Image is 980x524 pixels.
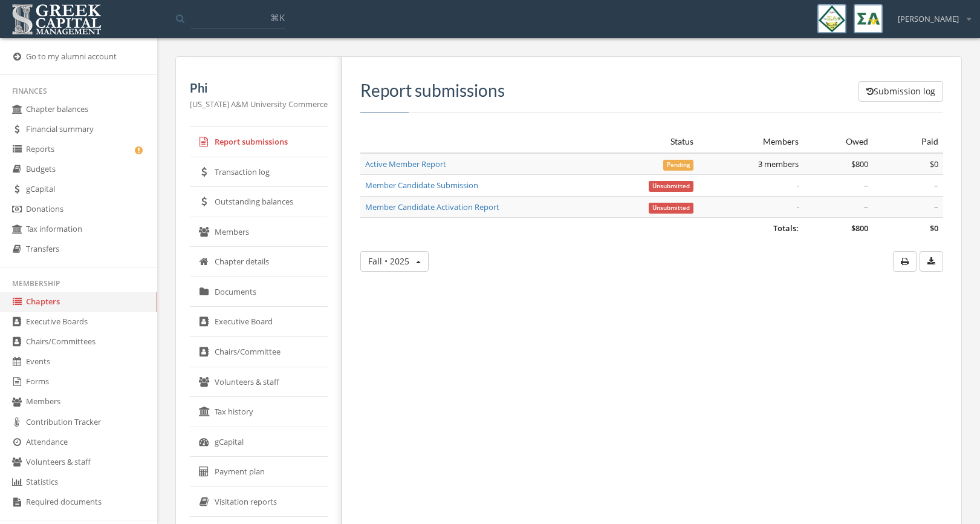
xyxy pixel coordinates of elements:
[360,218,803,239] td: Totals:
[663,159,693,169] a: Pending
[190,157,328,188] a: Transaction log
[930,159,938,169] span: $0
[190,487,328,517] a: Visitation reports
[858,81,943,102] button: Submission log
[190,367,328,398] a: Volunteers & staff
[796,180,799,191] em: -
[270,11,285,24] span: ⌘K
[611,131,699,153] th: Status
[649,181,693,192] span: Unsubmitted
[934,201,938,212] span: –
[365,201,499,212] a: Member Candidate Activation Report
[796,201,799,212] em: -
[864,201,868,212] span: –
[190,217,328,247] a: Members
[190,81,328,94] h5: Phi
[898,13,959,25] span: [PERSON_NAME]
[190,397,328,427] a: Tax history
[873,131,943,153] th: Paid
[190,307,328,337] a: Executive Board
[851,223,868,234] span: $800
[190,457,328,487] a: Payment plan
[934,180,938,191] span: –
[851,159,868,169] span: $800
[649,180,693,191] a: Unsubmitted
[365,180,478,191] a: Member Candidate Submission
[663,160,693,171] span: Pending
[930,223,938,234] span: $0
[649,203,693,214] span: Unsubmitted
[190,127,328,157] a: Report submissions
[365,159,446,169] a: Active Member Report
[698,131,803,153] th: Members
[190,427,328,457] a: gCapital
[890,4,971,25] div: [PERSON_NAME]
[360,251,429,272] button: Fall • 2025
[190,277,328,307] a: Documents
[758,159,799,169] span: 3 members
[190,187,328,217] a: Outstanding balances
[649,201,693,212] a: Unsubmitted
[368,255,409,267] span: Fall • 2025
[190,337,328,367] a: Chairs/Committee
[190,97,328,111] p: [US_STATE] A&M University Commerce
[864,180,868,191] span: –
[360,81,943,100] h3: Report submissions
[190,247,328,277] a: Chapter details
[803,131,874,153] th: Owed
